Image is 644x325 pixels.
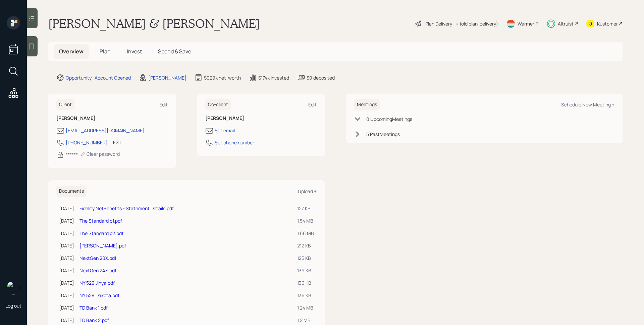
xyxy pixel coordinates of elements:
a: Fidelity NetBenefits - Statement Details.pdf [79,205,174,212]
div: [PERSON_NAME] [148,74,186,81]
div: [DATE] [59,304,74,311]
div: Schedule New Meeting + [561,101,614,108]
h6: Client [56,99,74,110]
div: $929k net-worth [204,74,241,81]
div: [DATE] [59,317,74,324]
div: 139 KB [297,267,314,274]
div: 1.66 MB [297,230,314,237]
a: [PERSON_NAME].pdf [79,242,126,249]
div: Plan Delivery [425,20,452,27]
div: [DATE] [59,230,74,237]
div: Upload + [298,188,317,194]
div: 5 Past Meeting s [366,131,400,138]
h6: Co-client [205,99,231,110]
div: Warmer [518,20,534,27]
div: 125 KB [297,254,314,262]
a: NextGen 24Z.pdf [79,267,116,274]
div: 127 KB [297,205,314,212]
div: Clear password [80,151,120,157]
div: [DATE] [59,292,74,299]
div: [DATE] [59,267,74,274]
div: $174k invested [258,74,289,81]
a: TD Bank 2.pdf [79,317,109,323]
div: [DATE] [59,254,74,262]
h6: [PERSON_NAME] [205,115,317,121]
div: Edit [159,101,168,108]
h6: [PERSON_NAME] [56,115,168,121]
div: 136 KB [297,279,314,286]
div: 212 KB [297,242,314,249]
div: [DATE] [59,217,74,224]
div: • (old plan-delivery) [455,20,498,27]
span: Spend & Save [158,48,191,55]
div: $0 deposited [307,74,335,81]
div: 136 KB [297,292,314,299]
div: [DATE] [59,205,74,212]
div: EST [113,139,121,146]
a: NY 529 Dakota.pdf [79,292,119,298]
div: Set email [215,127,235,134]
div: [DATE] [59,279,74,286]
h6: Documents [56,186,87,197]
h6: Meetings [354,99,380,110]
div: [PHONE_NUMBER] [66,139,108,146]
a: The Standard p2.pdf [79,230,123,236]
span: Invest [127,48,142,55]
a: NY 529 Jinya.pdf [79,280,115,286]
a: The Standard p1.pdf [79,218,122,224]
div: [DATE] [59,242,74,249]
span: Overview [59,48,84,55]
img: james-distasi-headshot.png [7,281,20,294]
div: Set phone number [215,139,254,146]
div: 1.2 MB [297,317,314,324]
div: Altruist [558,20,574,27]
div: Kustomer [597,20,618,27]
div: Edit [308,101,317,108]
div: Opportunity · Account Opened [66,74,131,81]
div: 1.54 MB [297,217,314,224]
div: [EMAIL_ADDRESS][DOMAIN_NAME] [66,127,145,134]
a: TD Bank 1.pdf [79,305,108,311]
div: 0 Upcoming Meeting s [366,115,412,123]
span: Plan [100,48,111,55]
a: NextGen 20X.pdf [79,255,116,261]
div: 1.24 MB [297,304,314,311]
div: Log out [5,303,21,309]
h1: [PERSON_NAME] & [PERSON_NAME] [48,16,260,31]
